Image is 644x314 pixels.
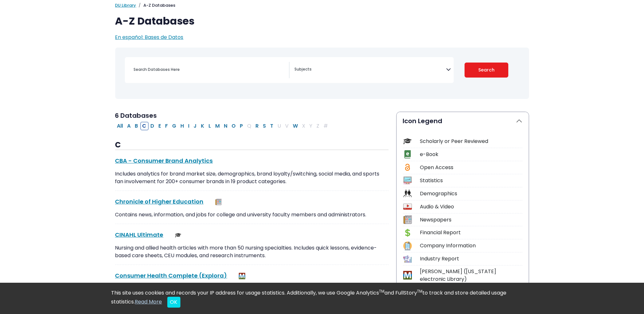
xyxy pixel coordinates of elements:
[291,122,300,130] button: Filter Results W
[420,151,522,158] div: e-Book
[115,272,227,280] a: Consumer Health Complete (Explora)
[115,122,125,130] button: All
[135,298,162,305] a: Read More
[115,244,389,259] p: Nursing and allied health articles with more than 50 nursing specialties. Includes quick lessons,...
[420,177,522,184] div: Statistics
[403,228,412,237] img: Icon Financial Report
[130,65,289,74] input: Search database by title or keyword
[207,122,213,130] button: Filter Results L
[238,122,245,130] button: Filter Results P
[133,122,140,130] button: Filter Results B
[179,122,186,130] button: Filter Results H
[403,189,412,198] img: Icon Demographics
[403,150,412,159] img: Icon e-Book
[420,268,522,283] div: [PERSON_NAME] ([US_STATE] electronic Library)
[157,122,163,130] button: Filter Results E
[214,122,222,130] button: Filter Results M
[239,273,245,279] img: MeL (Michigan electronic Library)
[403,255,412,263] img: Icon Industry Report
[403,137,412,146] img: Icon Scholarly or Peer Reviewed
[186,122,192,130] button: Filter Results I
[192,122,199,130] button: Filter Results J
[404,163,412,172] img: Icon Open Access
[115,15,529,27] h1: A-Z Databases
[149,122,156,130] button: Filter Results D
[115,140,389,150] h3: C
[403,242,412,250] img: Icon Company Information
[115,2,529,9] nav: breadcrumb
[115,157,213,165] a: CBA - Consumer Brand Analytics
[140,122,148,130] button: Filter Results C
[230,122,238,130] button: Filter Results O
[175,232,181,238] img: Scholarly or Peer Reviewed
[254,122,261,130] button: Filter Results R
[125,122,133,130] button: Filter Results A
[115,34,184,41] a: En español: Bases de Datos
[269,122,276,130] button: Filter Results T
[115,198,204,206] a: Chronicle of Higher Education
[295,67,446,72] textarea: Search
[403,215,412,224] img: Icon Newspapers
[420,164,522,171] div: Open Access
[163,122,170,130] button: Filter Results F
[115,170,389,185] p: Includes analytics for brand market size, demographics, brand loyalty/switching, social media, an...
[199,122,207,130] button: Filter Results K
[420,229,522,236] div: Financial Report
[397,112,529,130] button: Icon Legend
[136,2,176,9] li: A-Z Databases
[261,122,268,130] button: Filter Results S
[420,203,522,211] div: Audio & Video
[115,48,529,99] nav: Search filters
[420,216,522,224] div: Newspapers
[111,289,533,308] div: This site uses cookies and records your IP address for usage statistics. Additionally, we use Goo...
[403,271,412,280] img: Icon MeL (Michigan electronic Library)
[379,288,385,294] sup: TM
[170,122,178,130] button: Filter Results G
[417,288,423,294] sup: TM
[465,63,508,78] button: Submit for Search Results
[420,255,522,263] div: Industry Report
[420,190,522,198] div: Demographics
[403,202,412,211] img: Icon Audio & Video
[115,231,163,239] a: CINAHL Ultimate
[115,111,157,120] span: 6 Databases
[222,122,230,130] button: Filter Results N
[167,297,180,308] button: Close
[115,211,389,219] p: Contains news, information, and jobs for college and university faculty members and administrators.
[420,242,522,250] div: Company Information
[403,176,412,185] img: Icon Statistics
[420,138,522,145] div: Scholarly or Peer Reviewed
[115,2,136,8] a: DU Library
[215,199,222,205] img: Newspapers
[115,122,331,129] div: Alpha-list to filter by first letter of database name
